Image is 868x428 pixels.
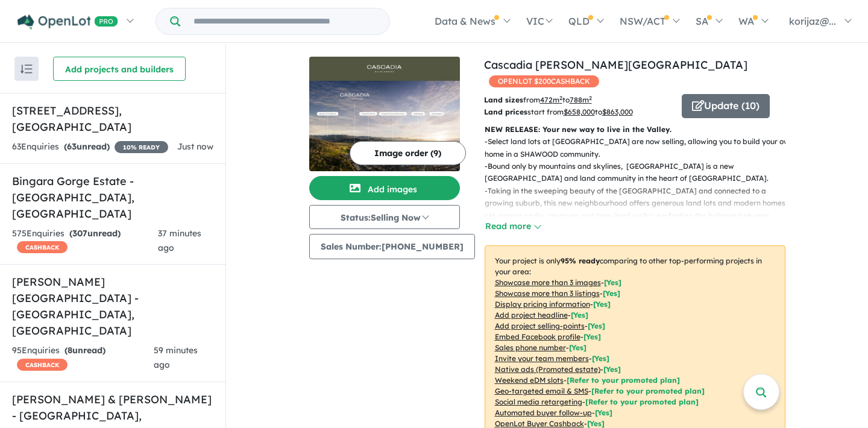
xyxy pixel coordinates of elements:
[602,107,633,116] u: $ 863,000
[484,94,673,106] p: from
[495,365,600,374] u: Native ads (Promoted estate)
[17,359,68,371] span: CASHBACK
[495,354,589,363] u: Invite your team members
[561,256,600,265] b: 95 % ready
[495,289,600,298] u: Showcase more than 3 listings
[495,386,588,395] u: Geo-targeted email & SMS
[603,365,621,374] span: [Yes]
[485,219,541,233] button: Read more
[595,107,633,116] span: to
[595,408,612,417] span: [Yes]
[495,321,585,330] u: Add project selling-points
[495,376,564,385] u: Weekend eDM slots
[12,140,168,154] div: 63 Enquir ies
[495,310,568,319] u: Add project headline
[12,227,158,256] div: 575 Enquir ies
[72,228,87,239] span: 307
[495,278,601,287] u: Showcase more than 3 images
[64,345,105,356] strong: ( unread)
[115,141,168,153] span: 10 % READY
[484,95,523,104] b: Land sizes
[588,321,605,330] span: [ Yes ]
[309,234,475,259] button: Sales Number:[PHONE_NUMBER]
[350,141,466,165] button: Image order (9)
[540,95,562,104] u: 472 m
[177,141,213,152] span: Just now
[485,124,785,136] p: NEW RELEASE: Your new way to live in the Valley.
[20,65,33,74] img: sort.svg
[789,15,836,27] span: korijaz@...
[314,61,455,76] img: Cascadia Calderwood - Calderwood Logo
[495,343,566,352] u: Sales phone number
[589,95,592,101] sup: 2
[495,332,580,341] u: Embed Facebook profile
[583,332,601,341] span: [ Yes ]
[484,106,673,118] p: start from
[559,95,562,101] sup: 2
[569,343,587,352] span: [ Yes ]
[485,136,795,160] p: - Select land lots at [GEOGRAPHIC_DATA] are now selling, allowing you to build your own home in a...
[604,278,621,287] span: [ Yes ]
[183,8,387,34] input: Try estate name, suburb, builder or developer
[495,300,590,309] u: Display pricing information
[564,107,595,116] u: $ 658,000
[309,205,460,229] button: Status:Selling Now
[587,419,605,428] span: [Yes]
[591,386,705,395] span: [Refer to your promoted plan]
[68,345,72,356] span: 8
[17,14,118,30] img: Openlot PRO Logo White
[593,300,611,309] span: [ Yes ]
[64,141,110,152] strong: ( unread)
[603,289,620,298] span: [ Yes ]
[495,419,584,428] u: OpenLot Buyer Cashback
[309,81,460,171] img: Cascadia Calderwood - Calderwood
[12,102,213,135] h5: [STREET_ADDRESS] , [GEOGRAPHIC_DATA]
[12,173,213,222] h5: Bingara Gorge Estate - [GEOGRAPHIC_DATA] , [GEOGRAPHIC_DATA]
[309,57,460,171] a: Cascadia Calderwood - Calderwood LogoCascadia Calderwood - Calderwood
[495,397,582,406] u: Social media retargeting
[154,345,198,370] span: 59 minutes ago
[570,95,592,104] u: 788 m
[485,160,795,185] p: - Bound only by mountains and skylines, [GEOGRAPHIC_DATA] is a new [GEOGRAPHIC_DATA] and land com...
[484,107,527,116] b: Land prices
[562,95,592,104] span: to
[309,176,460,200] button: Add images
[12,344,154,373] div: 95 Enquir ies
[12,274,213,339] h5: [PERSON_NAME][GEOGRAPHIC_DATA] - [GEOGRAPHIC_DATA] , [GEOGRAPHIC_DATA]
[489,75,599,87] span: OPENLOT $ 200 CASHBACK
[485,185,795,247] p: - Taking in the sweeping beauty of the [GEOGRAPHIC_DATA] and connected to a growing suburb, this ...
[69,228,121,239] strong: ( unread)
[592,354,609,363] span: [ Yes ]
[484,58,747,72] a: Cascadia [PERSON_NAME][GEOGRAPHIC_DATA]
[53,57,186,81] button: Add projects and builders
[495,408,592,417] u: Automated buyer follow-up
[682,94,770,118] button: Update (10)
[567,376,680,385] span: [Refer to your promoted plan]
[158,228,201,253] span: 37 minutes ago
[67,141,77,152] span: 63
[585,397,699,406] span: [Refer to your promoted plan]
[17,241,68,253] span: CASHBACK
[571,310,588,319] span: [ Yes ]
